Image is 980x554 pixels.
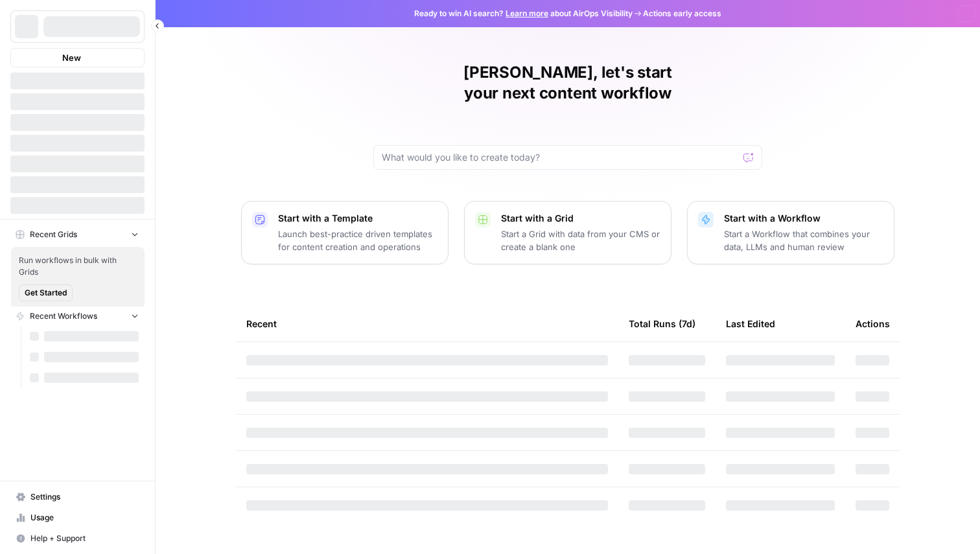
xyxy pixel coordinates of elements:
[25,287,67,299] span: Get Started
[30,229,77,240] span: Recent Grids
[10,306,145,326] button: Recent Workflows
[10,528,145,549] button: Help + Support
[724,227,883,253] p: Start a Workflow that combines your data, LLMs and human review
[506,8,548,18] a: Learn more
[687,201,894,264] button: Start with a WorkflowStart a Workflow that combines your data, LLMs and human review
[373,62,762,104] h1: [PERSON_NAME], let's start your next content workflow
[19,255,137,278] span: Run workflows in bulk with Grids
[10,507,145,528] a: Usage
[278,227,437,253] p: Launch best-practice driven templates for content creation and operations
[464,201,671,264] button: Start with a GridStart a Grid with data from your CMS or create a blank one
[241,201,449,264] button: Start with a TemplateLaunch best-practice driven templates for content creation and operations
[382,151,738,164] input: What would you like to create today?
[726,306,775,341] div: Last Edited
[856,306,890,341] div: Actions
[30,533,139,544] span: Help + Support
[501,227,660,253] p: Start a Grid with data from your CMS or create a blank one
[643,8,721,19] span: Actions early access
[414,8,633,19] span: Ready to win AI search? about AirOps Visibility
[501,212,660,225] p: Start with a Grid
[246,306,608,341] div: Recent
[19,284,73,301] button: Get Started
[10,48,145,67] button: New
[62,51,81,64] span: New
[629,306,695,341] div: Total Runs (7d)
[724,212,883,225] p: Start with a Workflow
[30,310,97,322] span: Recent Workflows
[10,225,145,244] button: Recent Grids
[10,487,145,507] a: Settings
[30,512,139,524] span: Usage
[278,212,437,225] p: Start with a Template
[30,491,139,503] span: Settings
